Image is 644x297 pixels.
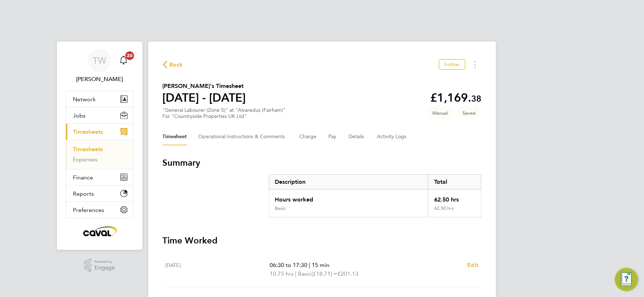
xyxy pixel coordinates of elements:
[66,75,134,84] span: Tim Wells
[163,113,286,119] div: For "Countryside Properties UK Ltd"
[469,59,482,70] button: Timesheets Menu
[66,91,133,107] button: Network
[431,91,482,105] app-decimal: £1,169.
[73,190,94,197] span: Reports
[457,107,482,119] span: This timesheet is Saved.
[329,128,337,145] button: Pay
[295,270,296,277] span: |
[163,82,246,90] h2: [PERSON_NAME]'s Timesheet
[199,128,288,145] button: Operational Instructions & Comments
[337,270,358,277] span: £201.13
[312,262,329,268] span: 15 min
[66,202,133,218] button: Preferences
[116,49,131,72] a: 20
[81,225,117,237] img: caval-logo-retina.png
[93,56,106,65] span: TW
[66,140,133,169] div: Timesheets
[311,270,337,277] span: (£18.71) =
[125,51,134,60] span: 20
[163,235,482,246] h3: Time Worked
[300,128,317,145] button: Charge
[95,259,115,265] span: Powered by
[269,190,428,205] div: Hours worked
[95,265,115,271] span: Engage
[163,157,482,169] h3: Summary
[471,93,482,104] span: 38
[73,128,103,135] span: Timesheets
[170,60,183,69] span: Back
[73,112,86,119] span: Jobs
[66,169,133,185] button: Finance
[66,225,134,237] a: Go to home page
[66,107,133,123] button: Jobs
[275,205,286,211] div: Basic
[163,107,286,119] div: "General Labourer (Zone 5)" at "Alvaredus (Fairham)"
[73,96,96,103] span: Network
[73,156,98,163] a: Expenses
[84,259,115,272] a: Powered byEngage
[163,90,246,105] h1: [DATE] - [DATE]
[73,146,103,153] a: Timesheets
[428,205,481,217] div: 62.50 hrs
[269,175,428,189] div: Description
[270,270,294,277] span: 10.75 hrs
[163,60,183,69] button: Back
[166,261,270,278] div: [DATE]
[270,262,307,268] span: 06:30 to 17:30
[269,174,482,217] div: Summary
[615,268,638,291] button: Engage Resource Center
[445,61,460,68] span: Follow
[66,124,133,140] button: Timesheets
[349,128,366,145] button: Details
[468,261,479,270] a: Edit
[73,174,94,181] span: Finance
[66,49,134,84] a: TW[PERSON_NAME]
[73,207,104,213] span: Preferences
[309,262,310,268] span: |
[428,190,481,205] div: 62.50 hrs
[163,128,187,145] button: Timesheet
[439,59,466,70] button: Follow
[57,42,142,250] nav: Main navigation
[428,175,481,189] div: Total
[427,107,454,119] span: This timesheet was manually created.
[66,186,133,201] button: Reports
[377,128,408,145] button: Activity Logs
[298,270,311,278] span: Basic
[468,262,479,268] span: Edit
